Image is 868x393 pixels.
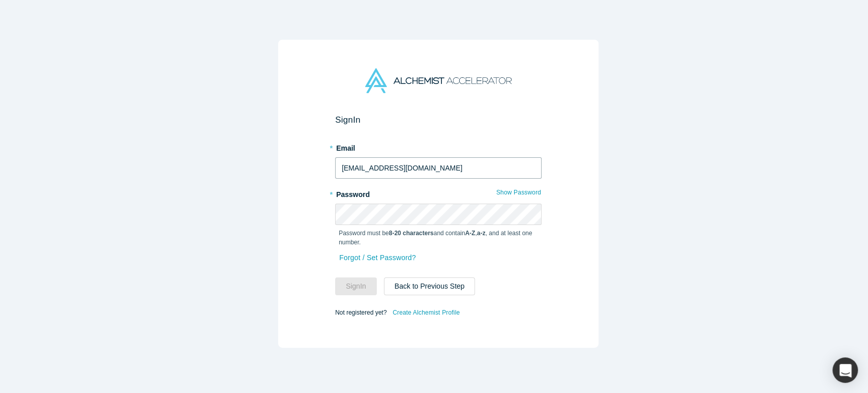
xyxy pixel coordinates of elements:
button: SignIn [335,277,377,295]
img: Alchemist Accelerator Logo [365,68,512,93]
strong: A-Z [465,230,475,237]
span: Not registered yet? [335,309,386,316]
label: Email [335,139,542,154]
label: Password [335,186,542,200]
a: Forgot / Set Password? [339,249,416,267]
button: Show Password [496,186,542,199]
strong: 8-20 characters [389,230,434,237]
strong: a-z [477,230,486,237]
h2: Sign In [335,115,542,125]
a: Create Alchemist Profile [392,306,460,319]
p: Password must be and contain , , and at least one number. [339,229,538,247]
button: Back to Previous Step [384,277,475,295]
